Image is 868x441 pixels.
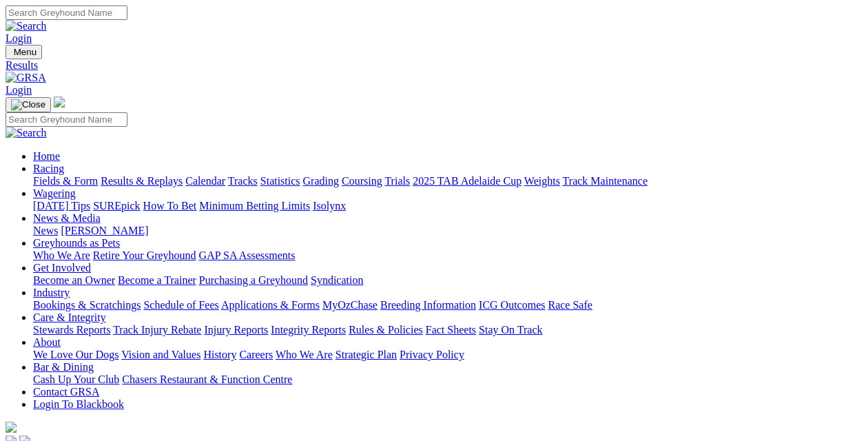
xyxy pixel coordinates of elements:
a: MyOzChase [322,299,378,311]
a: About [33,336,61,348]
a: Racing [33,163,64,174]
a: Integrity Reports [271,324,346,336]
a: Contact GRSA [33,386,99,398]
a: Who We Are [276,349,333,360]
div: Racing [33,175,862,187]
a: Industry [33,287,70,298]
div: Wagering [33,200,862,212]
img: Close [11,99,45,110]
a: Wagering [33,187,76,199]
a: Purchasing a Greyhound [199,274,308,286]
a: Schedule of Fees [143,299,218,311]
a: Track Maintenance [563,175,648,187]
a: [DATE] Tips [33,200,90,212]
a: Home [33,150,60,162]
div: Bar & Dining [33,373,862,386]
a: Vision and Values [121,349,200,360]
a: Statistics [260,175,300,187]
div: About [33,349,862,361]
a: Login [6,84,32,96]
a: Trials [384,175,410,187]
div: Care & Integrity [33,324,862,336]
a: SUREpick [93,200,140,212]
a: Greyhounds as Pets [33,237,120,249]
a: Calendar [185,175,225,187]
a: Bar & Dining [33,361,94,373]
a: Chasers Restaurant & Function Centre [122,373,292,385]
a: We Love Our Dogs [33,349,118,360]
a: [PERSON_NAME] [61,225,148,236]
a: Strategic Plan [335,349,397,360]
a: News [33,225,58,236]
a: Injury Reports [204,324,268,336]
div: Greyhounds as Pets [33,249,862,262]
img: logo-grsa-white.png [54,96,65,107]
input: Search [6,112,127,127]
a: Cash Up Your Club [33,373,119,385]
a: Results [6,59,862,72]
a: Rules & Policies [349,324,423,336]
a: Coursing [342,175,382,187]
a: Race Safe [548,299,592,311]
img: Search [6,20,47,32]
a: Care & Integrity [33,311,106,323]
input: Search [6,6,127,20]
a: Retire Your Greyhound [93,249,196,261]
a: 2025 TAB Adelaide Cup [413,175,521,187]
img: GRSA [6,72,46,84]
div: News & Media [33,225,862,237]
a: Weights [524,175,560,187]
button: Toggle navigation [6,45,42,59]
img: Search [6,127,47,139]
a: Grading [303,175,339,187]
a: Minimum Betting Limits [199,200,310,212]
a: GAP SA Assessments [199,249,296,261]
a: Privacy Policy [400,349,464,360]
a: Become a Trainer [118,274,196,286]
a: Stewards Reports [33,324,110,336]
a: Tracks [228,175,258,187]
a: Breeding Information [380,299,476,311]
a: Login To Blackbook [33,398,124,410]
img: logo-grsa-white.png [6,422,17,433]
span: Menu [14,47,37,57]
a: Careers [239,349,273,360]
a: History [203,349,236,360]
a: News & Media [33,212,101,224]
a: Get Involved [33,262,91,274]
a: ICG Outcomes [479,299,545,311]
a: Syndication [311,274,363,286]
a: Results & Replays [101,175,183,187]
a: Fields & Form [33,175,98,187]
a: Bookings & Scratchings [33,299,141,311]
a: Login [6,32,32,44]
a: Stay On Track [479,324,542,336]
div: Industry [33,299,862,311]
a: Who We Are [33,249,90,261]
a: Applications & Forms [221,299,320,311]
a: Isolynx [313,200,346,212]
a: How To Bet [143,200,197,212]
a: Track Injury Rebate [113,324,201,336]
a: Become an Owner [33,274,115,286]
button: Toggle navigation [6,97,51,112]
a: Fact Sheets [426,324,476,336]
div: Get Involved [33,274,862,287]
